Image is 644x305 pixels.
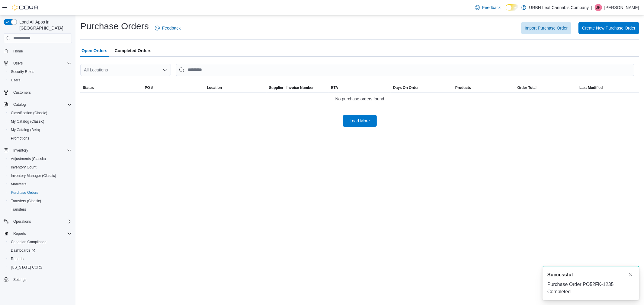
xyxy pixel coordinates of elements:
input: Dark Mode [506,4,518,11]
span: [US_STATE] CCRS [11,265,42,270]
span: Settings [13,277,26,282]
span: Users [13,61,23,66]
span: Home [11,47,72,55]
span: Reports [8,255,72,263]
span: Canadian Compliance [11,240,46,244]
button: Reports [11,230,28,237]
button: Create New Purchase Order [578,22,639,34]
div: Location [207,85,222,90]
span: Feedback [482,5,501,11]
span: Users [11,60,72,67]
span: Dashboards [8,247,72,254]
span: My Catalog (Classic) [11,119,44,124]
span: Purchase Orders [11,190,38,195]
button: Users [6,76,74,84]
button: Inventory Count [6,163,74,171]
span: Load More [350,118,370,124]
span: Operations [11,218,72,225]
button: Inventory [1,146,74,155]
button: Transfers [6,205,74,214]
a: Users [8,77,23,84]
span: Dashboards [11,248,35,253]
button: Load More [343,115,377,127]
span: My Catalog (Classic) [8,118,72,125]
span: Promotions [11,136,29,141]
span: Manifests [11,182,26,187]
span: PO # [145,85,153,90]
button: Inventory Manager (Classic) [6,171,74,180]
button: Adjustments (Classic) [6,155,74,163]
button: Customers [1,88,74,97]
a: Dashboards [8,247,37,254]
button: Supplier | Invoice Number [267,83,329,93]
span: Reports [11,230,72,237]
span: Users [8,77,72,84]
span: Adjustments (Classic) [8,155,72,162]
a: Adjustments (Classic) [8,155,48,162]
button: Transfers (Classic) [6,197,74,205]
span: Inventory Manager (Classic) [8,172,72,179]
span: Promotions [8,135,72,142]
span: Transfers [11,207,26,212]
span: Customers [13,90,31,95]
h1: Purchase Orders [80,20,149,32]
span: My Catalog (Beta) [8,126,72,134]
img: Cova [12,5,39,11]
input: This is a search bar. After typing your query, hit enter to filter the results lower in the page. [176,64,634,76]
button: My Catalog (Classic) [6,117,74,126]
span: Import Purchase Order [525,25,568,31]
button: Catalog [1,100,74,109]
button: Users [11,60,25,67]
button: Purchase Orders [6,188,74,197]
button: My Catalog (Beta) [6,126,74,134]
button: Manifests [6,180,74,188]
span: Manifests [8,181,72,188]
button: Inventory [11,147,30,154]
span: Order Total [517,85,537,90]
button: PO # [143,83,205,93]
span: Catalog [13,102,26,107]
a: Inventory Manager (Classic) [8,172,59,179]
span: Inventory Manager (Classic) [11,173,56,178]
span: Create New Purchase Order [582,25,636,31]
span: Classification (Classic) [11,111,47,115]
span: Days On Order [393,85,419,90]
span: Reports [13,231,26,236]
button: Last Modified [577,83,639,93]
span: Operations [13,219,31,224]
a: Classification (Classic) [8,109,50,117]
button: Settings [1,275,74,284]
span: Status [83,85,94,90]
a: Feedback [152,22,183,34]
span: Users [11,78,20,83]
span: Last Modified [579,85,603,90]
a: Customers [11,89,33,96]
button: Days On Order [391,83,453,93]
span: Home [13,49,23,54]
a: Transfers (Classic) [8,197,43,205]
button: Catalog [11,101,28,108]
span: Transfers (Classic) [8,197,72,205]
button: Users [1,59,74,68]
span: Products [455,85,471,90]
span: Adjustments (Classic) [11,156,46,161]
span: Canadian Compliance [8,238,72,246]
button: Operations [11,218,34,225]
button: Canadian Compliance [6,238,74,246]
span: ETA [331,85,338,90]
button: Order Total [515,83,577,93]
a: Canadian Compliance [8,238,49,246]
button: Security Roles [6,68,74,76]
a: Purchase Orders [8,189,41,196]
a: Transfers [8,206,28,213]
span: Security Roles [11,69,34,74]
a: My Catalog (Classic) [8,118,47,125]
a: My Catalog (Beta) [8,126,43,134]
span: JP [596,4,601,11]
button: Reports [1,229,74,238]
button: [US_STATE] CCRS [6,263,74,272]
button: Location [204,83,267,93]
span: Settings [11,276,72,283]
